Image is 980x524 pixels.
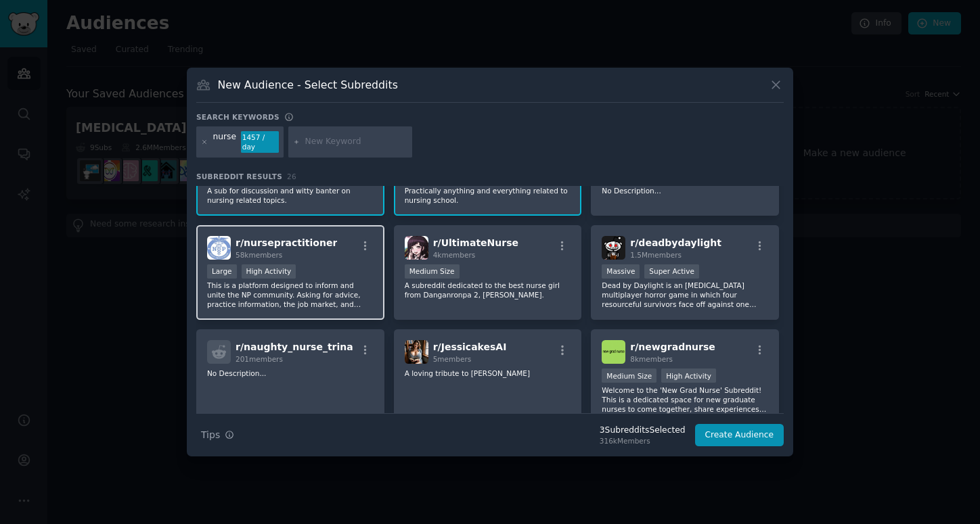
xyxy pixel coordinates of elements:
h3: Search keywords [196,112,280,122]
div: nurse [213,131,236,153]
div: Medium Size [602,368,656,383]
span: r/ UltimateNurse [433,237,518,248]
div: Medium Size [405,264,460,279]
span: 4k members [433,251,476,259]
span: 5 members [433,355,472,363]
p: A loving tribute to [PERSON_NAME] [405,368,571,378]
p: No Description... [602,186,768,195]
div: High Activity [661,368,716,383]
span: r/ nursepractitioner [236,237,337,248]
div: Large [207,264,237,279]
div: 3 Subreddit s Selected [600,425,686,437]
span: 201 members [236,355,283,363]
p: This is a platform designed to inform and unite the NP community. Asking for advice, practice inf... [207,281,374,309]
p: Welcome to the 'New Grad Nurse' Subreddit! This is a dedicated space for new graduate nurses to c... [602,385,768,414]
span: r/ naughty_nurse_trina [236,341,353,352]
img: newgradnurse [602,340,625,364]
span: 58k members [236,251,282,259]
p: No Description... [207,368,374,378]
p: Practically anything and everything related to nursing school. [405,186,571,205]
div: Super Active [644,264,699,279]
span: r/ newgradnurse [630,341,715,352]
h3: New Audience - Select Subreddits [218,78,398,92]
span: 1.5M members [630,251,682,259]
p: A sub for discussion and witty banter on nursing related topics. [207,186,374,205]
span: 8k members [630,355,673,363]
span: Subreddit Results [196,172,282,181]
p: A subreddit dedicated to the best nurse girl from Danganronpa 2, [PERSON_NAME]. [405,281,571,300]
div: Massive [602,264,640,279]
div: High Activity [242,264,296,279]
input: New Keyword [305,136,407,148]
p: Dead by Daylight is an [MEDICAL_DATA] multiplayer horror game in which four resourceful survivors... [602,281,768,309]
span: Tips [201,428,220,442]
button: Tips [196,423,239,447]
span: 26 [287,172,296,181]
button: Create Audience [695,424,784,447]
img: JessicakesAI [405,340,428,364]
span: r/ deadbydaylight [630,237,721,248]
div: 316k Members [600,436,686,446]
div: 1457 / day [241,131,279,153]
span: r/ JessicakesAI [433,341,507,352]
img: deadbydaylight [602,236,625,260]
img: UltimateNurse [405,236,428,260]
img: nursepractitioner [207,236,231,260]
